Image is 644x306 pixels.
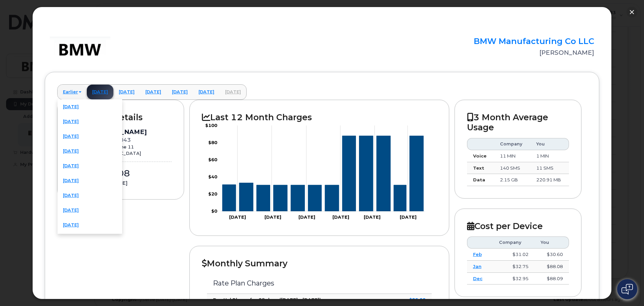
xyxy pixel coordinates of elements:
tspan: [DATE] [332,214,349,220]
div: [PERSON_NAME] [420,48,595,57]
a: [DATE] [58,188,122,203]
tspan: $100 [205,123,217,128]
a: [DATE] [220,85,246,99]
h2: BMW Manufacturing Co LLC [420,37,595,46]
td: $30.60 [535,249,569,261]
g: Chart [205,123,425,220]
strong: Text [473,165,484,171]
a: [DATE] [58,203,122,218]
h2: 3 Month Average Usage [467,112,569,133]
td: $31.02 [493,249,535,261]
a: [DATE] [167,85,193,99]
g: Series [222,136,424,212]
th: You [535,236,569,249]
a: [DATE] [58,129,122,144]
tspan: $80 [208,140,217,145]
tspan: [DATE] [400,214,417,220]
td: 11 MIN [494,150,530,162]
th: Company [493,236,535,249]
td: 11 SMS [530,162,569,174]
h2: Cost per Device [467,221,569,231]
tspan: [DATE] [264,214,281,220]
th: You [530,138,569,150]
strong: Data [473,177,485,182]
tspan: $20 [208,191,217,196]
h2: Last 12 Month Charges [202,112,436,122]
strong: Voice [473,153,487,159]
tspan: $60 [208,157,217,162]
td: 2.15 GB [494,174,530,186]
a: Feb [473,252,482,257]
th: Company [494,138,530,150]
tspan: [DATE] [298,214,315,220]
a: [DATE] [58,99,122,114]
a: [DATE] [58,159,122,173]
tspan: $40 [208,174,217,179]
td: 140 SMS [494,162,530,174]
td: 1 MIN [530,150,569,162]
tspan: $0 [211,208,217,214]
a: [DATE] [58,232,122,247]
span: 9043 [114,137,131,143]
tspan: [DATE] [364,214,381,220]
a: [DATE] [58,218,122,232]
tspan: [DATE] [229,214,246,220]
td: 220.91 MB [530,174,569,186]
a: [DATE] [140,85,167,99]
a: [DATE] [193,85,220,99]
h2: Monthly Summary [202,258,436,268]
a: [DATE] [58,144,122,159]
a: [DATE] [58,114,122,129]
img: Open chat [621,284,633,295]
a: [DATE] [113,85,140,99]
a: [DATE] [58,173,122,188]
